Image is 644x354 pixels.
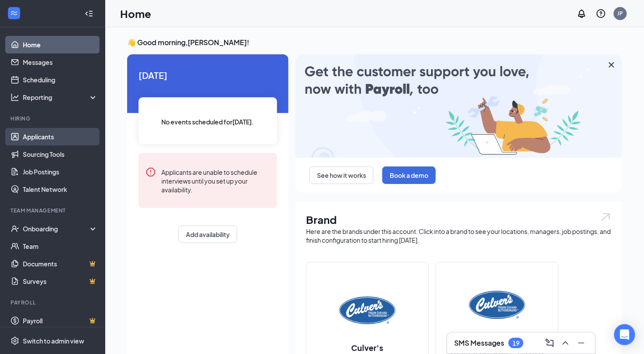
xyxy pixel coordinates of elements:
img: payroll-large.gif [295,54,622,158]
div: Hiring [11,115,96,122]
svg: Minimize [576,338,587,348]
span: No events scheduled for [DATE] . [162,117,254,127]
h3: SMS Messages [454,338,504,348]
a: Home [23,36,98,53]
a: Applicants [23,128,98,145]
img: Culver's [339,283,395,339]
div: Team Management [11,207,96,214]
svg: Analysis [11,93,19,102]
svg: WorkstreamLogo [10,9,18,18]
svg: Cross [606,60,617,70]
h1: Home [120,6,151,21]
svg: Settings [11,336,19,345]
svg: ComposeMessage [544,338,555,348]
a: Scheduling [23,71,98,88]
div: Reporting [23,93,98,102]
div: JP [618,10,623,17]
div: Onboarding [23,224,90,233]
button: See how it works [310,166,374,184]
h1: Brand [306,212,612,227]
svg: Collapse [85,9,93,18]
button: Add availability [178,226,237,243]
a: Messages [23,53,98,71]
button: Minimize [574,336,588,350]
a: Team [23,237,98,255]
div: 19 [512,340,519,347]
a: Job Postings [23,163,98,181]
h3: 👋 Good morning, [PERSON_NAME] ! [127,38,622,47]
svg: Notifications [576,8,587,19]
svg: ChevronUp [560,338,571,348]
div: Here are the brands under this account. Click into a brand to see your locations, managers, job p... [306,227,612,244]
a: Sourcing Tools [23,145,98,163]
img: open.6027fd2a22e1237b5b06.svg [600,212,612,222]
span: [DATE] [139,68,277,82]
img: Culver's (Vincennes) [469,277,525,333]
a: Talent Network [23,181,98,198]
h2: Culver's [343,342,392,353]
a: SurveysCrown [23,273,98,290]
div: Switch to admin view [23,336,84,345]
svg: QuestionInfo [596,8,606,19]
button: ComposeMessage [543,336,557,350]
button: Book a demo [382,166,436,184]
svg: UserCheck [11,224,19,233]
div: Payroll [11,299,96,306]
a: DocumentsCrown [23,255,98,273]
a: PayrollCrown [23,312,98,329]
button: ChevronUp [559,336,573,350]
div: Open Intercom Messenger [614,324,635,345]
div: Applicants are unable to schedule interviews until you set up your availability. [161,167,270,194]
svg: Error [146,167,156,177]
